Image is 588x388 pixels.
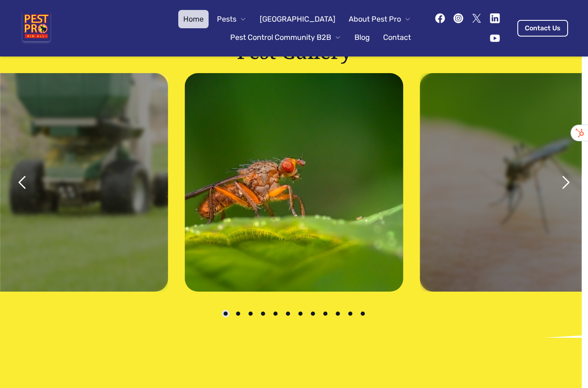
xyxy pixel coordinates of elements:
button: Pests [212,10,251,28]
a: Contact Us [517,20,568,37]
span: Pests [217,13,236,25]
a: Contact [378,28,416,47]
button: next [551,168,580,196]
h2: Pest Gallery [237,40,352,63]
a: Home [178,10,209,28]
button: Pest Control Community B2B [225,28,346,47]
a: [GEOGRAPHIC_DATA] [255,10,340,28]
span: About Pest Pro [349,13,401,25]
a: Blog [349,28,375,47]
button: About Pest Pro [344,10,416,28]
img: Pest Pro Rid All [20,12,53,45]
span: Pest Control Community B2B [230,32,331,43]
button: previous [8,168,37,196]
